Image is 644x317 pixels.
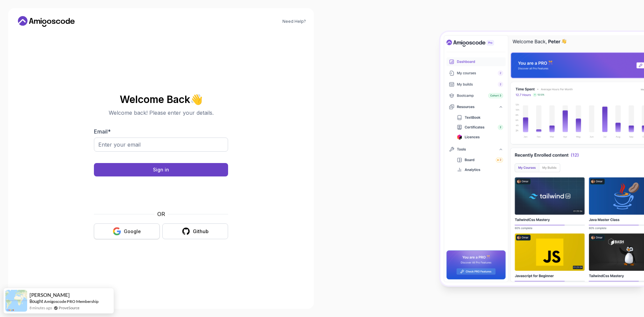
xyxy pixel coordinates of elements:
[16,16,76,27] a: Home link
[124,228,141,235] div: Google
[440,32,644,285] img: Amigoscode Dashboard
[153,166,169,173] div: Sign in
[157,210,165,218] p: OR
[94,94,228,105] h2: Welcome Back
[94,138,228,152] input: Enter your email
[110,180,212,206] iframe: Widget containing checkbox for hCaptcha security challenge
[94,128,111,135] label: Email *
[5,290,27,312] img: provesource social proof notification image
[30,305,52,311] span: 8 minutes ago
[30,299,43,304] span: Bought
[94,109,228,117] p: Welcome back! Please enter your details.
[30,292,70,298] span: [PERSON_NAME]
[162,223,228,239] button: Github
[59,305,79,311] a: ProveSource
[94,223,160,239] button: Google
[190,94,203,105] span: 👋
[282,19,306,24] a: Need Help?
[94,163,228,176] button: Sign in
[193,228,209,235] div: Github
[44,299,99,304] a: Amigoscode PRO Membership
